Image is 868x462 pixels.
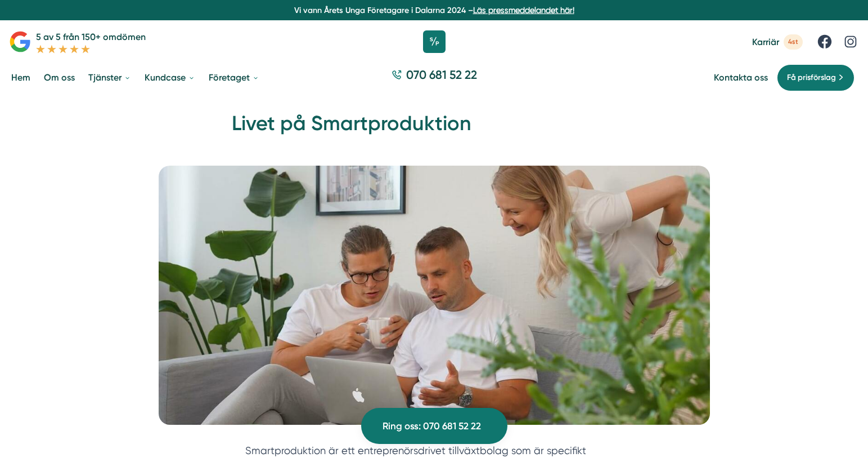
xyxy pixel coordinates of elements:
[36,30,146,44] p: 5 av 5 från 150+ omdömen
[9,63,33,92] a: Hem
[142,63,197,92] a: Kundcase
[406,66,477,83] span: 070 681 52 22
[777,64,854,91] a: Få prisförslag
[787,72,836,84] span: Få prisförslag
[42,63,77,92] a: Om oss
[387,66,482,88] a: 070 681 52 22
[752,34,803,50] a: Karriär 4st
[5,5,863,16] p: Vi vann Årets Unga Företagare i Dalarna 2024 –
[714,72,768,83] a: Kontakta oss
[752,37,779,47] span: Karriär
[473,6,574,15] a: Läs pressmeddelandet här!
[159,166,710,425] img: Livet på Smartproduktion
[383,419,481,434] span: Ring oss: 070 681 52 22
[361,408,507,444] a: Ring oss: 070 681 52 22
[206,63,262,92] a: Företaget
[86,63,133,92] a: Tjänster
[232,110,637,146] h1: Livet på Smartproduktion
[784,34,803,50] span: 4st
